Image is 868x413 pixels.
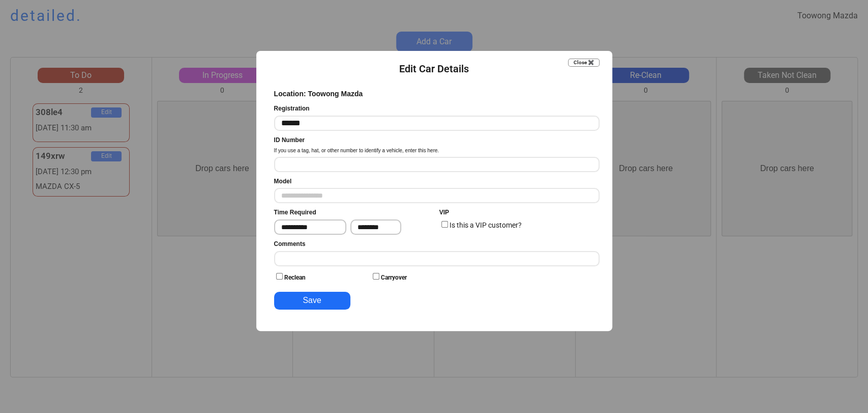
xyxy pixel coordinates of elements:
label: Reclean [284,274,306,281]
div: If you use a tag, hat, or other number to identify a vehicle, enter this here. [274,147,439,154]
button: Close ✖️ [568,59,600,67]
div: Location: Toowong Mazda [274,89,363,99]
label: Is this a VIP customer? [450,221,522,229]
div: ID Number [274,136,305,145]
div: Time Required [274,208,316,217]
button: Save [274,292,350,310]
div: Registration [274,104,310,113]
div: Comments [274,240,306,249]
label: Carryover [381,274,407,281]
div: Model [274,177,292,186]
div: VIP [439,208,449,217]
div: Edit Car Details [399,62,469,76]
